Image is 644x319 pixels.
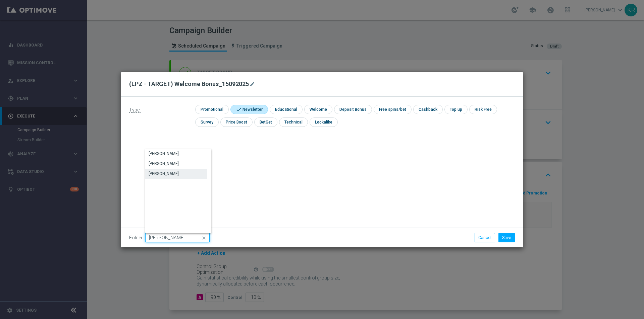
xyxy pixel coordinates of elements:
i: close [201,233,208,243]
button: Save [498,233,515,242]
div: Press SPACE to select this row. [145,159,207,169]
input: Quick find [145,233,210,242]
h2: (LPZ - TARGET) Welcome Bonus_15092025 [129,80,249,88]
span: Type: [129,107,141,113]
i: mode_edit [250,81,255,87]
label: Folder [129,235,143,241]
div: Press SPACE to select this row. [145,169,207,179]
button: mode_edit [249,80,257,88]
button: Cancel [475,233,495,242]
div: [PERSON_NAME] [149,171,179,177]
div: [PERSON_NAME]. [149,151,180,157]
div: [PERSON_NAME] [149,161,179,167]
div: Press SPACE to select this row. [145,149,207,159]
